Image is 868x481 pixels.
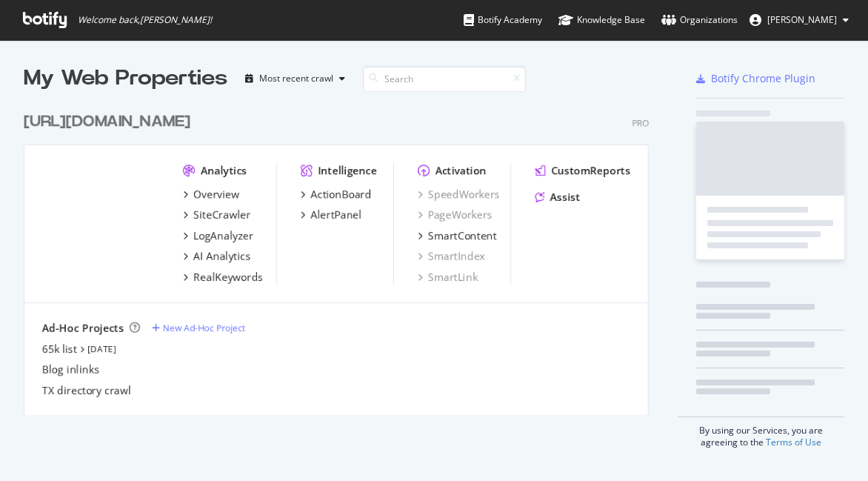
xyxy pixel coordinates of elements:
div: Analytics [201,163,247,178]
a: [DATE] [87,342,116,355]
a: SmartLink [418,270,478,285]
div: CustomReports [551,163,630,178]
a: Overview [183,187,239,202]
a: TX directory crawl [42,383,131,398]
div: Botify Academy [464,13,542,27]
a: PageWorkers [418,208,493,222]
div: AlertPanel [311,208,362,222]
span: Welcome back, [PERSON_NAME] ! [78,14,212,26]
div: Botify Chrome Plugin [711,71,815,86]
a: LogAnalyzer [183,228,253,243]
a: AI Analytics [183,249,250,264]
div: AI Analytics [193,249,250,264]
img: https://www.rula.com/ [42,163,159,257]
div: Overview [193,187,239,202]
div: [URL][DOMAIN_NAME] [24,111,190,133]
div: Knowledge Base [558,13,645,27]
a: RealKeywords [183,270,263,285]
a: Assist [535,190,580,205]
a: SmartContent [418,228,497,243]
button: Most recent crawl [239,67,351,90]
a: [URL][DOMAIN_NAME] [24,111,196,133]
div: Activation [435,163,487,178]
div: New Ad-Hoc Project [163,322,245,334]
a: New Ad-Hoc Project [152,322,245,334]
a: 65k list [42,342,77,356]
div: SmartContent [428,228,497,243]
div: SiteCrawler [193,208,250,222]
a: ActionBoard [301,187,372,202]
a: Terms of Use [766,436,821,448]
a: Botify Chrome Plugin [696,71,815,86]
div: Most recent crawl [259,74,333,83]
div: By using our Services, you are agreeing to the [678,417,844,448]
div: Assist [550,190,580,205]
div: ActionBoard [311,187,372,202]
div: RealKeywords [193,270,263,285]
input: Search [363,66,526,92]
span: Nick Schurk [767,13,837,26]
a: CustomReports [535,163,630,178]
div: Ad-Hoc Projects [42,321,124,336]
div: Intelligence [318,163,377,178]
a: AlertPanel [301,208,362,222]
button: [PERSON_NAME] [738,8,861,32]
div: Organizations [661,13,738,27]
div: My Web Properties [24,64,227,93]
div: LogAnalyzer [193,228,253,243]
a: SmartIndex [418,249,485,264]
div: Pro [632,116,649,129]
a: SiteCrawler [183,208,250,222]
a: Blog inlinks [42,362,99,377]
div: grid [24,93,661,415]
a: SpeedWorkers [418,187,500,202]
